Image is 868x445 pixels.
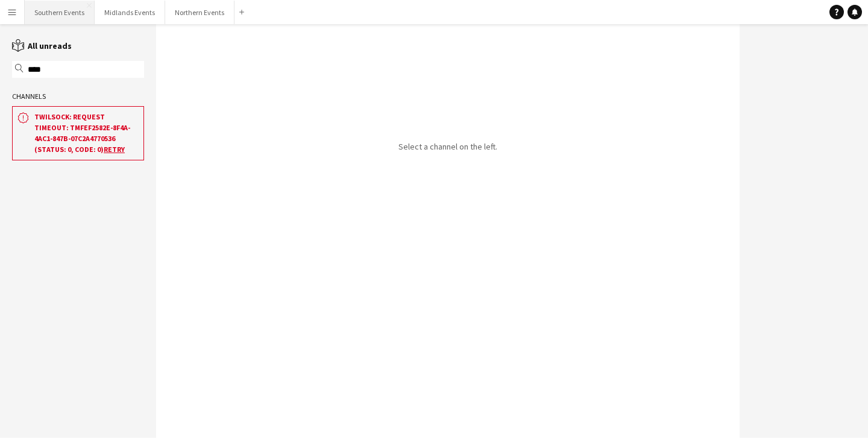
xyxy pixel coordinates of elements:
[104,145,125,154] a: Retry
[12,40,72,51] a: All unreads
[25,1,95,24] button: Southern Events
[398,141,497,152] p: Select a channel on the left.
[165,1,234,24] button: Northern Events
[95,1,165,24] button: Midlands Events
[34,112,139,155] h3: Twilsock: request timeout: TMfef2582e-8f4a-4ac1-847b-07c2a4770536 (status: 0, code: 0)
